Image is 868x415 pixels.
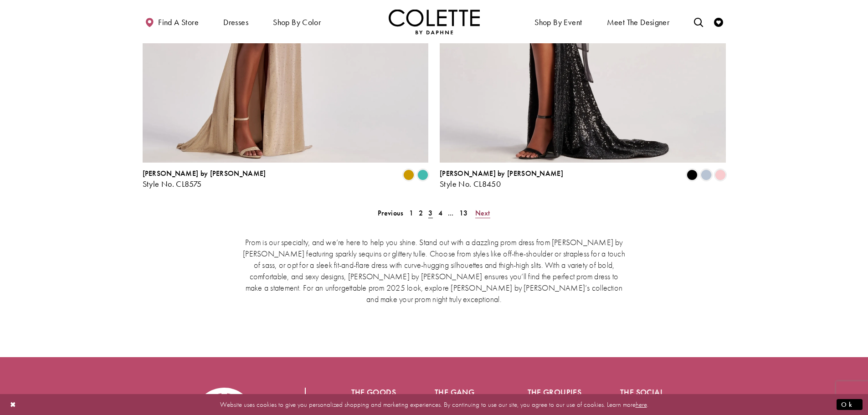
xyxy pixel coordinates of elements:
div: Colette by Daphne Style No. CL8575 [143,169,266,189]
span: Shop by color [273,18,321,27]
span: 2 [419,208,423,218]
span: 4 [438,208,442,218]
i: Ice Pink [715,169,726,180]
span: [PERSON_NAME] by [PERSON_NAME] [440,169,563,178]
a: 2 [416,206,426,220]
button: Close Dialog [5,396,21,412]
span: Meet the designer [607,18,670,27]
span: 3 [428,208,432,218]
a: Visit Home Page [389,9,480,34]
img: Colette by Daphne [389,9,480,34]
a: Find a store [143,9,201,34]
span: Shop by color [271,9,323,34]
a: 1 [406,206,416,220]
div: Colette by Daphne Style No. CL8450 [440,169,563,189]
i: Ice Blue [701,169,712,180]
span: 13 [459,208,468,218]
p: Website uses cookies to give you personalized shopping and marketing experiences. By continuing t... [66,398,802,410]
a: 4 [436,206,445,220]
span: Shop By Event [534,18,582,27]
a: 13 [457,206,471,220]
span: Find a store [158,18,199,27]
span: Style No. CL8450 [440,179,501,189]
i: Gold [403,169,414,180]
a: Meet the designer [605,9,672,34]
span: ... [448,208,454,218]
span: Style No. CL8575 [143,179,202,189]
button: Submit Dialog [837,399,863,410]
span: Current page [426,206,435,220]
a: Prev Page [375,206,406,220]
h5: The social [620,388,677,397]
h5: The goods [351,388,399,397]
span: Dresses [221,9,251,34]
i: Turquoise [417,169,428,180]
i: Black [687,169,698,180]
a: Check Wishlist [712,9,725,34]
span: [PERSON_NAME] by [PERSON_NAME] [143,169,266,178]
a: ... [445,206,457,220]
a: here [636,400,647,409]
a: Toggle search [692,9,705,34]
h5: The groupies [528,388,584,397]
span: Shop By Event [532,9,584,34]
span: Previous [378,208,403,218]
p: Prom is our specialty, and we’re here to help you shine. Stand out with a dazzling prom dress fro... [241,236,628,305]
a: Next Page [473,206,493,220]
h5: The gang [435,388,491,397]
span: 1 [409,208,413,218]
span: Dresses [223,18,248,27]
span: Next [475,208,490,218]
